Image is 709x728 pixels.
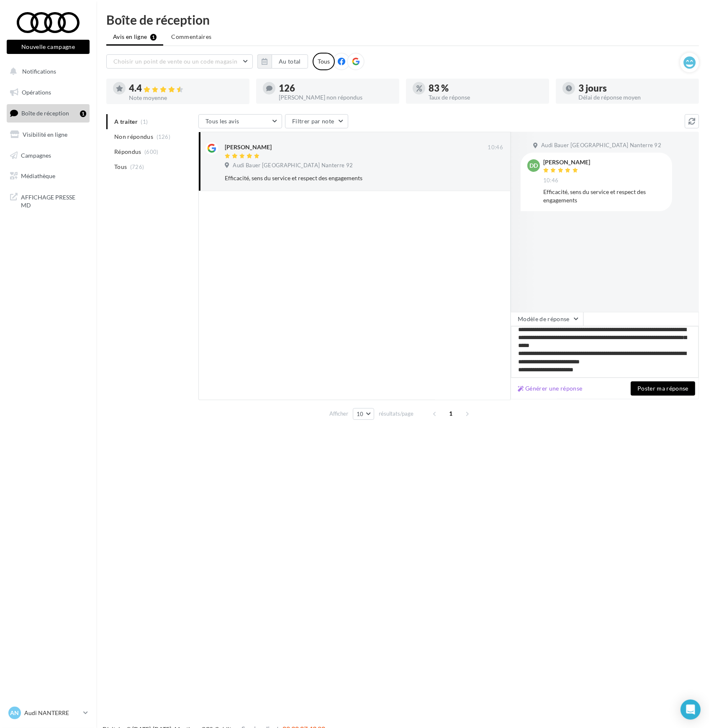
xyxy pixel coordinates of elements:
[225,143,272,151] div: [PERSON_NAME]
[5,104,91,122] a: Boîte de réception1
[10,709,19,717] span: AN
[233,162,353,169] span: Audi Bauer [GEOGRAPHIC_DATA] Nanterre 92
[21,192,86,209] span: AFFICHAGE PRESSE MD
[106,54,253,69] button: Choisir un point de vente ou un code magasin
[5,167,91,185] a: Médiathèque
[429,84,542,93] div: 83 %
[529,161,538,170] span: DD
[5,126,91,143] a: Visibilité en ligne
[631,381,695,396] button: Poster ma réponse
[5,63,88,80] button: Notifications
[578,95,692,100] div: Délai de réponse moyen
[22,68,56,75] span: Notifications
[5,188,91,213] a: AFFICHAGE PRESSE MD
[21,172,55,179] span: Médiathèque
[114,163,127,171] span: Tous
[357,411,364,417] span: 10
[313,53,335,70] div: Tous
[5,147,91,164] a: Campagnes
[24,709,80,717] p: Audi NANTERRE
[279,84,393,93] div: 126
[285,114,348,128] button: Filtrer par note
[23,131,67,138] span: Visibilité en ligne
[541,142,661,149] span: Audi Bauer [GEOGRAPHIC_DATA] Nanterre 92
[257,54,308,69] button: Au total
[21,151,51,158] span: Campagnes
[113,58,237,65] span: Choisir un point de vente ou un code magasin
[543,188,665,204] div: Efficacité, sens du service et respect des engagements
[171,33,211,41] span: Commentaires
[681,700,701,720] div: Open Intercom Messenger
[578,84,692,93] div: 3 jours
[80,110,86,117] div: 1
[379,410,414,418] span: résultats/page
[7,40,90,54] button: Nouvelle campagne
[511,312,583,326] button: Modèle de réponse
[130,163,144,170] span: (726)
[144,148,159,155] span: (600)
[444,407,458,420] span: 1
[543,177,559,184] span: 10:46
[488,144,503,151] span: 10:46
[543,159,590,165] div: [PERSON_NAME]
[279,95,393,100] div: [PERSON_NAME] non répondus
[114,133,153,141] span: Non répondus
[157,133,171,140] span: (126)
[198,114,282,128] button: Tous les avis
[514,383,586,393] button: Générer une réponse
[206,118,239,125] span: Tous les avis
[272,54,308,69] button: Au total
[329,410,348,418] span: Afficher
[106,13,699,26] div: Boîte de réception
[429,95,542,100] div: Taux de réponse
[5,84,91,101] a: Opérations
[353,408,374,420] button: 10
[225,174,449,182] div: Efficacité, sens du service et respect des engagements
[129,95,243,101] div: Note moyenne
[129,84,243,93] div: 4.4
[21,110,69,117] span: Boîte de réception
[22,89,51,96] span: Opérations
[114,148,141,156] span: Répondus
[7,705,90,721] a: AN Audi NANTERRE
